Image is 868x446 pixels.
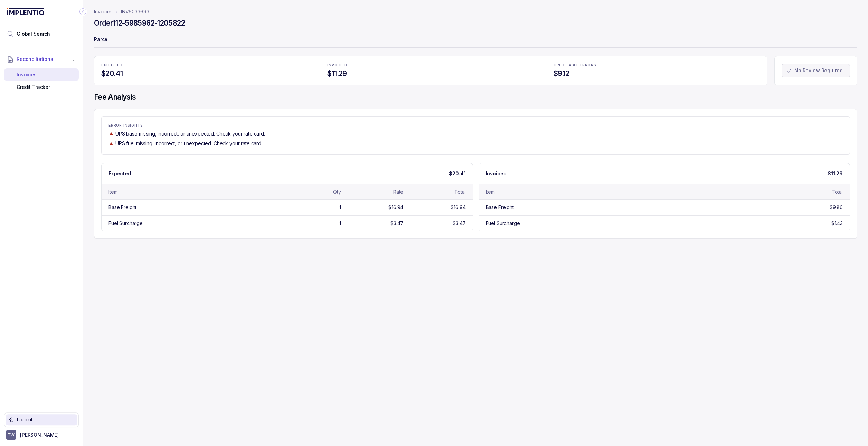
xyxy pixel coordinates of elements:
[17,56,53,63] span: Reconciliations
[486,220,520,227] div: Fuel Surcharge
[327,69,534,78] h4: $11.29
[388,204,403,211] div: $16.94
[115,130,265,137] p: UPS base missing, incorrect, or unexpected. Check your rate card.
[486,188,495,195] div: Item
[94,33,857,47] p: Parcel
[108,220,143,227] div: Fuel Surcharge
[101,63,308,67] p: EXPECTED
[828,170,843,177] p: $11.29
[108,123,843,128] p: ERROR INSIGHTS
[10,81,73,93] div: Credit Tracker
[108,204,136,211] div: Base Freight
[390,220,403,227] div: $3.47
[327,63,534,67] p: INVOICED
[486,204,514,211] div: Base Freight
[451,204,465,211] div: $16.94
[794,67,842,74] p: No Review Required
[393,188,403,195] div: Rate
[339,204,341,211] div: 1
[554,69,760,78] h4: $9.12
[94,18,185,28] h4: Order 112-5985962-1205822
[108,131,114,136] img: trend image
[115,140,262,147] p: UPS fuel missing, incorrect, or unexpected. Check your rate card.
[10,68,73,81] div: Invoices
[453,220,465,227] div: $3.47
[94,8,149,15] nav: breadcrumb
[449,170,465,177] p: $20.41
[333,188,341,195] div: Qty
[831,220,843,227] div: $1.43
[486,170,507,177] p: Invoiced
[6,430,16,440] span: User initials
[4,52,79,67] button: Reconciliations
[121,8,149,15] a: INV6033693
[101,69,308,78] h4: $20.41
[554,63,760,67] p: CREDITABLE ERRORS
[4,67,79,95] div: Reconciliations
[832,188,843,195] div: Total
[17,416,74,423] p: Logout
[94,92,857,102] h4: Fee Analysis
[108,141,114,146] img: trend image
[6,430,77,440] button: User initials[PERSON_NAME]
[20,431,59,438] p: [PERSON_NAME]
[17,30,50,37] span: Global Search
[79,8,87,16] div: Collapse Icon
[94,8,113,15] a: Invoices
[454,188,465,195] div: Total
[108,170,131,177] p: Expected
[108,188,117,195] div: Item
[339,220,341,227] div: 1
[830,204,843,211] div: $9.86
